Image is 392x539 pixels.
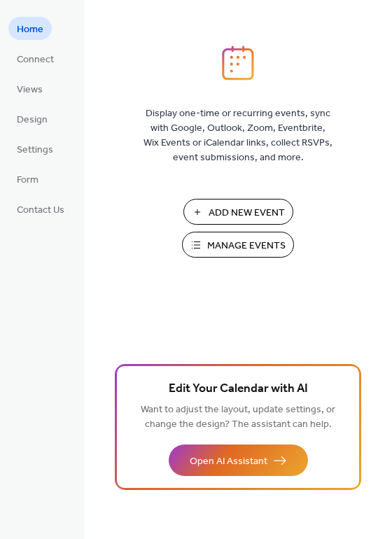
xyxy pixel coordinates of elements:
[222,45,254,80] img: logo_icon.svg
[183,199,293,225] button: Add New Event
[17,173,38,188] span: Form
[17,113,48,127] span: Design
[8,47,62,70] a: Connect
[8,197,73,220] a: Contact Us
[17,83,43,97] span: Views
[169,379,308,399] span: Edit Your Calendar with AI
[190,454,267,469] span: Open AI Assistant
[169,444,308,476] button: Open AI Assistant
[17,22,43,37] span: Home
[8,137,62,160] a: Settings
[17,203,64,218] span: Contact Us
[207,239,286,253] span: Manage Events
[8,77,51,100] a: Views
[17,143,53,157] span: Settings
[182,232,294,258] button: Manage Events
[141,400,335,434] span: Want to adjust the layout, update settings, or change the design? The assistant can help.
[17,52,54,67] span: Connect
[143,106,332,165] span: Display one-time or recurring events, sync with Google, Outlook, Zoom, Eventbrite, Wix Events or ...
[8,17,52,40] a: Home
[8,107,56,130] a: Design
[8,167,47,190] a: Form
[209,206,285,220] span: Add New Event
